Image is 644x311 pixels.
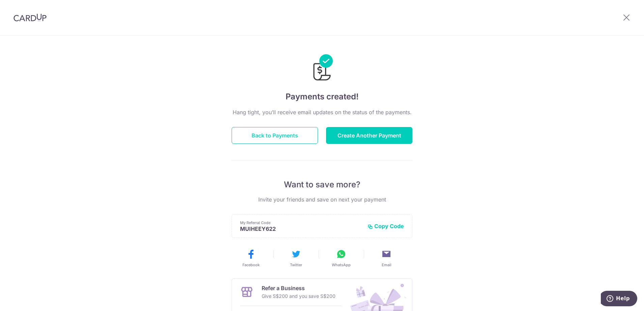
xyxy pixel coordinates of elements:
[240,220,362,225] p: My Referral Code
[276,249,316,268] button: Twitter
[326,127,412,144] button: Create Another Payment
[232,127,318,144] button: Back to Payments
[601,291,637,308] iframe: Opens a widget where you can find more information
[332,262,351,268] span: WhatsApp
[367,249,406,268] button: Email
[290,262,302,268] span: Twitter
[231,249,271,268] button: Facebook
[368,223,404,229] button: Copy Code
[382,262,391,268] span: Email
[232,179,412,190] p: Want to save more?
[232,195,412,204] p: Invite your friends and save on next your payment
[13,13,47,22] img: CardUp
[232,108,412,116] p: Hang tight, you’ll receive email updates on the status of the payments.
[311,54,333,83] img: Payments
[321,249,361,268] button: WhatsApp
[262,292,335,300] p: Give S$200 and you save S$200
[242,262,260,268] span: Facebook
[240,225,362,232] p: MUIHEEY622
[232,91,412,103] h4: Payments created!
[262,284,335,292] p: Refer a Business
